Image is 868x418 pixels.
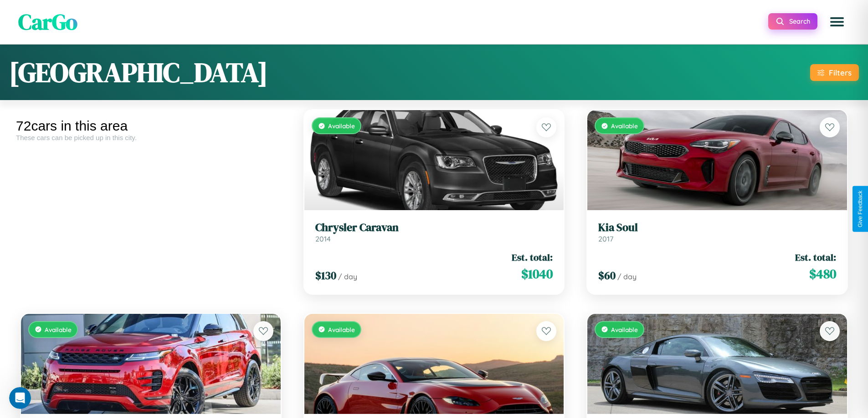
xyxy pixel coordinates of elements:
div: These cars can be picked up in this city. [16,134,286,141]
button: Open menu [824,9,850,35]
button: Search [768,13,817,30]
span: $ 130 [315,268,336,283]
a: Chrysler Caravan2014 [315,221,553,243]
div: 72 cars in this area [16,118,286,134]
span: Est. total: [795,251,836,264]
span: Available [328,326,355,333]
span: $ 480 [809,265,836,283]
span: Est. total: [512,251,553,264]
span: Available [611,122,638,130]
span: 2017 [598,234,613,243]
h3: Chrysler Caravan [315,221,553,234]
a: Kia Soul2017 [598,221,836,243]
button: Filters [810,64,859,81]
div: Give Feedback [857,191,863,227]
span: / day [338,272,357,281]
span: Search [789,17,810,25]
span: / day [617,272,637,281]
span: CarGo [18,7,77,37]
span: Available [611,326,638,333]
span: Available [45,326,72,333]
div: Filters [829,68,852,77]
span: 2014 [315,234,331,243]
span: $ 1040 [521,265,553,283]
span: Available [328,122,355,130]
h1: [GEOGRAPHIC_DATA] [9,54,268,91]
iframe: Intercom live chat [9,387,31,409]
span: $ 60 [598,268,616,283]
h3: Kia Soul [598,221,836,234]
